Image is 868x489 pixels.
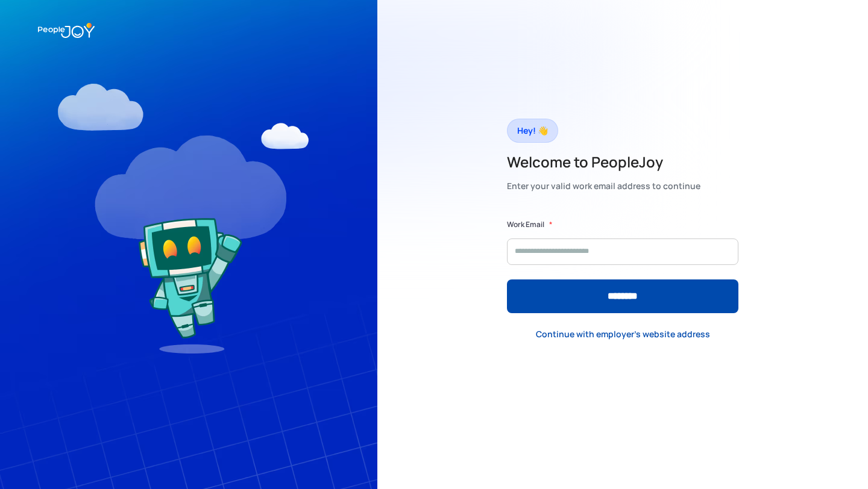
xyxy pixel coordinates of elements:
[536,328,710,340] div: Continue with employer's website address
[507,178,700,195] div: Enter your valid work email address to continue
[507,219,738,313] form: Form
[507,219,544,231] label: Work Email
[517,122,548,139] div: Hey! 👋
[526,322,720,347] a: Continue with employer's website address
[507,152,700,172] h2: Welcome to PeopleJoy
